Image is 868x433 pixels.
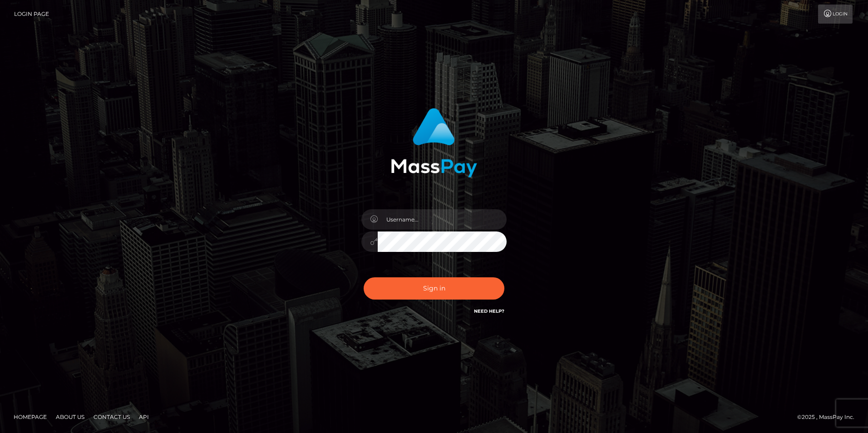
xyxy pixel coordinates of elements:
[378,209,507,230] input: Username...
[14,5,49,24] a: Login Page
[364,277,504,300] button: Sign in
[474,308,504,314] a: Need Help?
[90,410,133,424] a: Contact Us
[52,410,88,424] a: About Us
[818,5,853,24] a: Login
[135,410,153,424] a: API
[10,410,50,424] a: Homepage
[797,412,861,422] div: © 2025 , MassPay Inc.
[391,108,477,177] img: MassPay Login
